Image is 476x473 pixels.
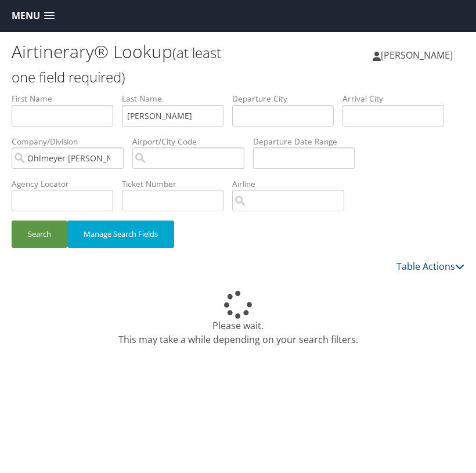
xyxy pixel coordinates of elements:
[12,93,122,104] label: First Name
[122,93,232,104] label: Last Name
[381,49,453,62] span: [PERSON_NAME]
[12,178,122,190] label: Agency Locator
[12,39,238,88] h1: Airtinerary® Lookup
[396,260,464,273] a: Table Actions
[12,136,132,147] label: Company/Division
[232,93,342,104] label: Departure City
[122,178,232,190] label: Ticket Number
[12,10,40,21] span: Menu
[6,6,60,26] a: Menu
[232,178,353,190] label: Airline
[12,291,464,346] div: Please wait. This may take a while depending on your search filters.
[342,93,453,104] label: Arrival City
[12,221,67,248] button: Search
[373,38,464,73] a: [PERSON_NAME]
[253,136,363,147] label: Departure Date Range
[132,136,253,147] label: Airport/City Code
[67,221,174,248] button: Manage Search Fields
